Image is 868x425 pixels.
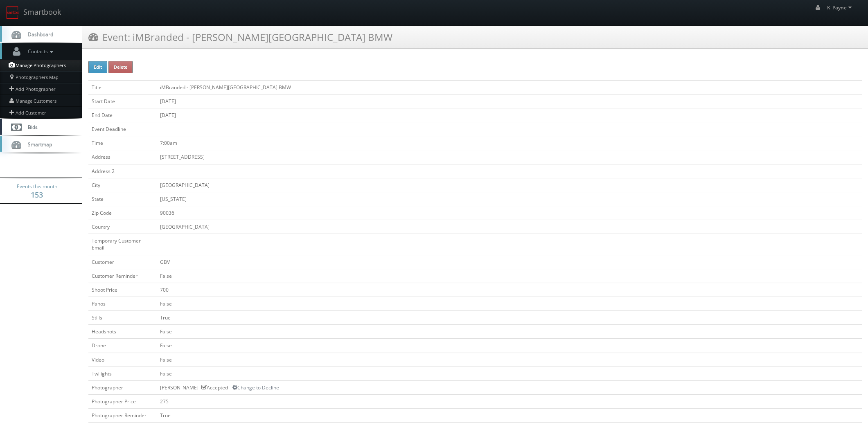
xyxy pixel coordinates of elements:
[24,124,38,130] span: Bids
[88,164,157,178] td: Address 2
[88,380,157,394] td: Photographer
[88,206,157,220] td: Zip Code
[88,234,157,255] td: Temporary Customer Email
[88,325,157,339] td: Headshots
[24,48,55,55] span: Contacts
[157,283,862,297] td: 700
[157,339,862,353] td: False
[88,122,157,136] td: Event Deadline
[157,394,862,408] td: 275
[6,6,19,19] img: smartbook-logo.png
[88,409,157,423] td: Photographer Reminder
[157,269,862,283] td: False
[157,409,862,423] td: True
[17,182,57,191] span: Events this month
[88,192,157,206] td: State
[88,61,107,73] button: Edit
[157,108,862,122] td: [DATE]
[88,367,157,380] td: Twilights
[88,178,157,192] td: City
[88,269,157,283] td: Customer Reminder
[88,339,157,353] td: Drone
[157,150,862,164] td: [STREET_ADDRESS]
[88,30,392,44] h3: Event: iMBranded - [PERSON_NAME][GEOGRAPHIC_DATA] BMW
[88,150,157,164] td: Address
[157,220,862,234] td: [GEOGRAPHIC_DATA]
[157,325,862,339] td: False
[827,4,854,11] span: K_Payne
[157,380,862,394] td: [PERSON_NAME] - Accepted --
[88,394,157,408] td: Photographer Price
[88,283,157,297] td: Shoot Price
[157,206,862,220] td: 90036
[157,311,862,325] td: True
[157,136,862,150] td: 7:00am
[31,190,43,200] strong: 153
[157,255,862,269] td: GBV
[157,353,862,367] td: False
[108,61,133,73] button: Delete
[157,367,862,380] td: False
[88,255,157,269] td: Customer
[157,297,862,310] td: False
[88,94,157,108] td: Start Date
[88,136,157,150] td: Time
[157,192,862,206] td: [US_STATE]
[88,297,157,310] td: Panos
[232,384,279,391] a: Change to Decline
[24,141,52,148] span: Smartmap
[88,108,157,122] td: End Date
[88,311,157,325] td: Stills
[88,80,157,94] td: Title
[24,31,53,38] span: Dashboard
[157,178,862,192] td: [GEOGRAPHIC_DATA]
[88,220,157,234] td: Country
[157,94,862,108] td: [DATE]
[157,80,862,94] td: iMBranded - [PERSON_NAME][GEOGRAPHIC_DATA] BMW
[88,353,157,367] td: Video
